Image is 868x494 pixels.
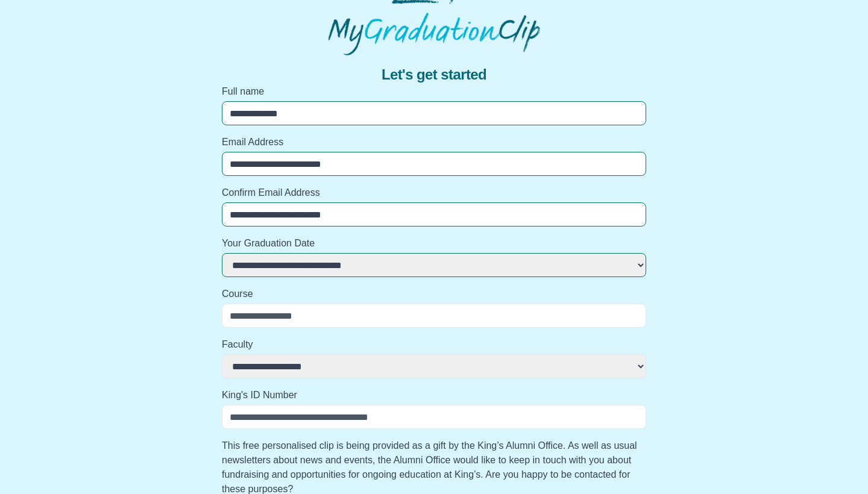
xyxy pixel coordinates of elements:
[222,84,646,99] label: Full name
[222,236,646,251] label: Your Graduation Date
[222,337,646,352] label: Faculty
[222,287,646,301] label: Course
[222,186,646,200] label: Confirm Email Address
[222,388,646,402] label: King's ID Number
[222,135,646,149] label: Email Address
[382,65,486,84] span: Let's get started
